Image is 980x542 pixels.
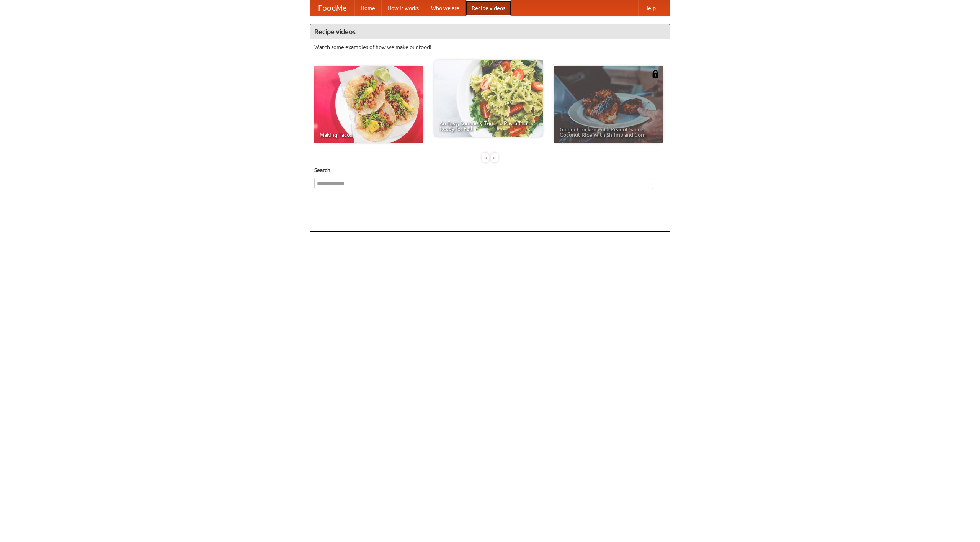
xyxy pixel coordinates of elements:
span: An Easy, Summery Tomato Pasta That's Ready for Fall [439,121,537,131]
h5: Search [314,166,666,174]
a: Recipe videos [465,0,511,16]
a: An Easy, Summery Tomato Pasta That's Ready for Fall [434,60,543,137]
a: Home [354,0,381,16]
h4: Recipe videos [310,24,670,39]
a: Help [638,0,662,16]
p: Watch some examples of how we make our food! [314,43,666,51]
a: FoodMe [310,0,354,16]
div: « [482,153,489,162]
a: How it works [381,0,425,16]
span: Making Tacos [320,132,418,138]
a: Making Tacos [314,66,423,143]
div: » [491,153,498,162]
a: Who we are [425,0,465,16]
img: 483408.png [652,70,659,78]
